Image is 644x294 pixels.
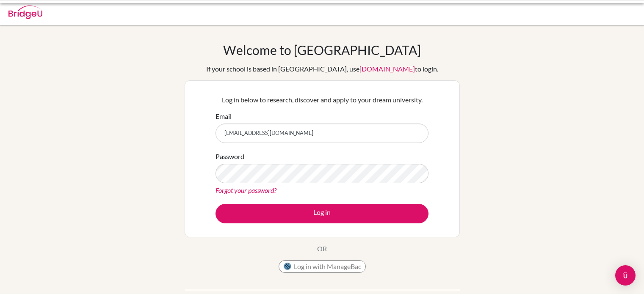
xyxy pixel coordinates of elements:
button: Log in with ManageBac [279,260,366,273]
a: [DOMAIN_NAME] [359,65,415,73]
a: Forgot your password? [216,186,276,194]
button: Log in [216,204,428,223]
img: Bridge-U [8,5,42,19]
p: Log in below to research, discover and apply to your dream university. [216,95,428,105]
h1: Welcome to [GEOGRAPHIC_DATA] [223,42,421,58]
div: If your school is based in [GEOGRAPHIC_DATA], use to login. [206,64,438,74]
div: Open Intercom Messenger [615,265,636,286]
label: Email [216,111,232,121]
label: Password [216,151,244,162]
p: OR [317,244,327,254]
